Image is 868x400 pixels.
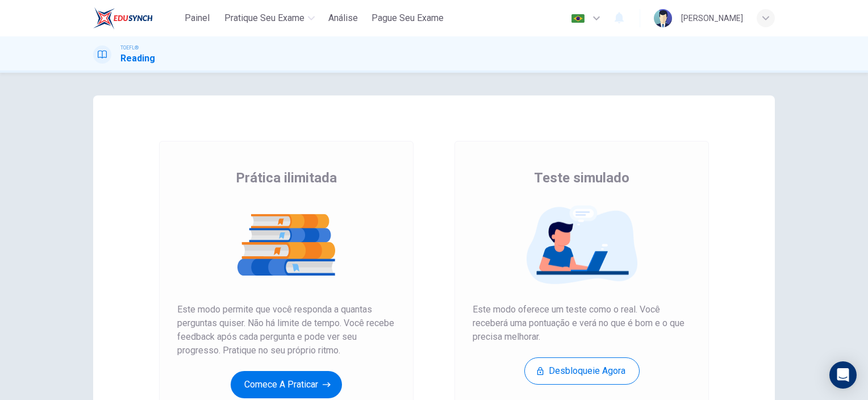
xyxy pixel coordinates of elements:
[93,7,179,30] a: EduSynch logo
[654,9,672,27] img: Profile picture
[120,44,139,52] span: TOEFL®
[236,169,337,187] span: Prática ilimitada
[524,357,640,385] button: Desbloqueie agora
[179,8,215,28] button: Painel
[829,361,857,389] div: Open Intercom Messenger
[372,11,444,25] span: Pague Seu Exame
[571,14,585,23] img: pt
[367,8,448,28] button: Pague Seu Exame
[185,11,210,25] span: Painel
[220,8,319,28] button: Pratique seu exame
[681,11,743,25] div: [PERSON_NAME]
[224,11,304,25] span: Pratique seu exame
[177,303,395,357] span: Este modo permite que você responda a quantas perguntas quiser. Não há limite de tempo. Você rece...
[120,52,155,65] h1: Reading
[231,371,342,398] button: Comece a praticar
[473,303,691,344] span: Este modo oferece um teste como o real. Você receberá uma pontuação e verá no que é bom e o que p...
[328,11,358,25] span: Análise
[93,7,153,30] img: EduSynch logo
[324,8,362,28] button: Análise
[534,169,629,187] span: Teste simulado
